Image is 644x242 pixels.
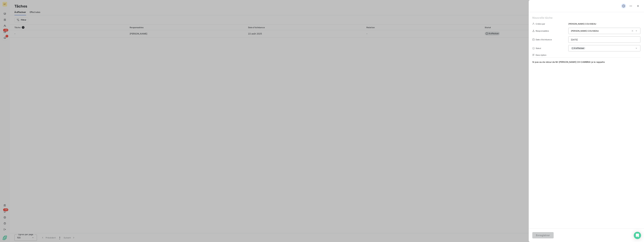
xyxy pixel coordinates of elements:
[634,232,641,239] div: Open Intercom Messenger
[536,47,541,49] span: Statut
[536,23,545,25] span: Créée par
[536,30,549,32] span: Responsables
[571,47,585,50] span: À effectuer
[568,23,596,25] span: [PERSON_NAME] COUSSEAU
[568,36,640,43] input: placeholder
[532,232,554,238] button: Enregistrer
[571,30,599,32] span: [PERSON_NAME] COUSSEAU
[532,61,640,118] span: Si pas eu de retour de Mr [PERSON_NAME] CH CAMBRAI je le rappelle
[536,38,552,41] span: Date d'échéance
[536,54,547,56] span: Description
